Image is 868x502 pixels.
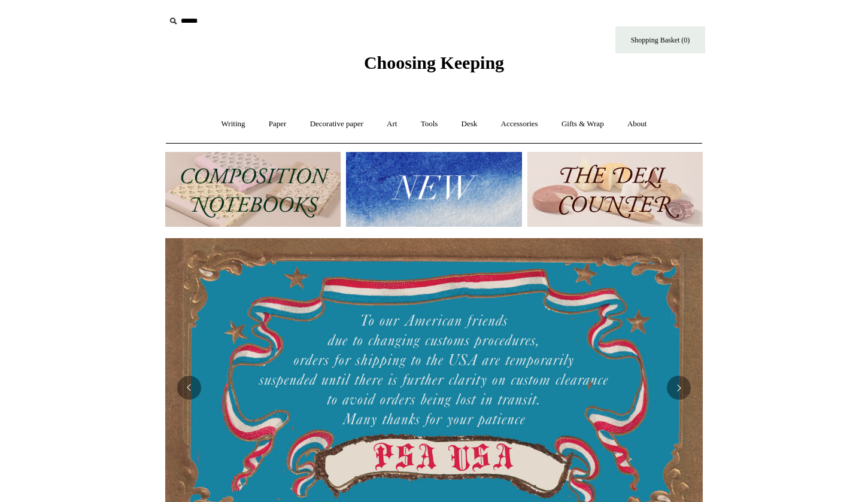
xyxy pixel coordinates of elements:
[364,53,504,72] span: Choosing Keeping
[667,376,691,400] button: Next
[551,108,615,140] a: Gifts & Wrap
[490,108,549,140] a: Accessories
[165,152,341,227] img: 202302 Composition ledgers.jpg__PID:69722ee6-fa44-49dd-a067-31375e5d54ec
[299,108,374,140] a: Decorative paper
[346,152,521,227] img: New.jpg__PID:f73bdf93-380a-4a35-bcfe-7823039498e1
[615,26,705,53] a: Shopping Basket (0)
[258,108,298,140] a: Paper
[451,108,488,140] a: Desk
[177,376,201,400] button: Previous
[527,152,703,227] img: The Deli Counter
[211,108,256,140] a: Writing
[364,62,504,71] a: Choosing Keeping
[410,108,449,140] a: Tools
[617,108,658,140] a: About
[376,108,408,140] a: Art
